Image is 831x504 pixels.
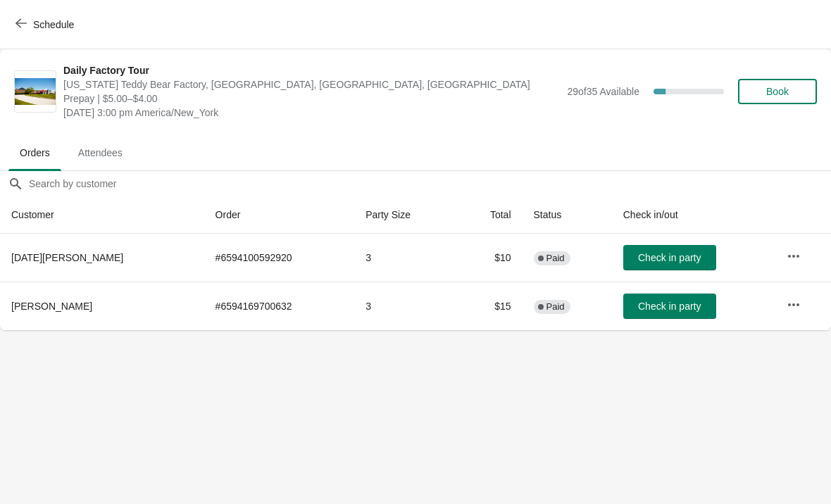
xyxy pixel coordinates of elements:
th: Order [204,196,355,234]
span: Schedule [33,19,74,30]
th: Status [523,196,612,234]
button: Check in party [623,294,716,319]
th: Party Size [354,196,456,234]
span: Paid [546,301,565,313]
span: Attendees [67,140,134,165]
th: Check in/out [612,196,775,234]
th: Total [456,196,522,234]
td: $10 [456,234,522,282]
span: Paid [546,253,565,264]
span: Book [766,86,789,97]
span: Orders [8,140,61,165]
span: [DATE][PERSON_NAME] [11,252,123,263]
span: Check in party [638,301,701,312]
span: [DATE] 3:00 pm America/New_York [63,106,560,120]
span: Daily Factory Tour [63,63,560,77]
input: Search by customer [28,171,831,196]
td: $15 [456,282,522,330]
span: 29 of 35 Available [567,86,639,97]
span: Prepay | $5.00–$4.00 [63,92,560,106]
img: Daily Factory Tour [15,78,56,106]
button: Check in party [623,245,716,270]
button: Schedule [7,12,85,37]
td: # 6594100592920 [204,234,355,282]
button: Book [738,79,817,104]
td: 3 [354,282,456,330]
td: # 6594169700632 [204,282,355,330]
td: 3 [354,234,456,282]
span: Check in party [638,252,701,263]
span: [PERSON_NAME] [11,301,92,312]
span: [US_STATE] Teddy Bear Factory, [GEOGRAPHIC_DATA], [GEOGRAPHIC_DATA], [GEOGRAPHIC_DATA] [63,77,560,92]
